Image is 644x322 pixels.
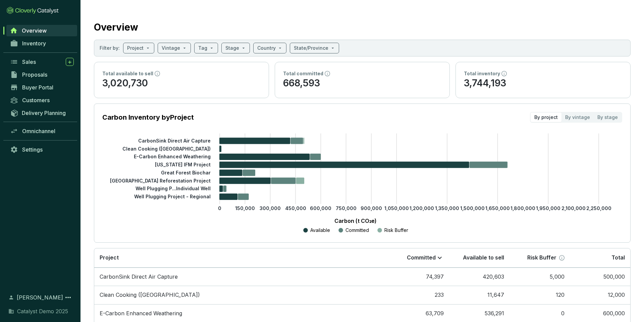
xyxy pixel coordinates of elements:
h2: Overview [94,20,138,34]
p: Total inventory [464,70,500,77]
tspan: 1,650,000 [485,205,510,211]
span: Inventory [22,40,46,47]
tspan: Well Plugging P...Individual Well [136,186,211,191]
p: Total committed [283,70,323,77]
tspan: Well Plugging Project - Regional [134,194,211,199]
tspan: [US_STATE] IFM Project [155,162,211,167]
td: 420,603 [449,268,509,286]
tspan: 2,250,000 [586,205,611,211]
tspan: 900,000 [361,205,382,211]
span: Customers [22,97,50,104]
a: Omnichannel [7,125,77,137]
td: 120 [509,286,570,304]
td: Clean Cooking (Zambia) [94,286,389,304]
tspan: Great Forest Biochar [161,170,211,175]
tspan: [GEOGRAPHIC_DATA] Reforestation Project [110,177,211,183]
p: Carbon Inventory by Project [102,113,194,122]
tspan: E-Carbon Enhanced Weathering [134,154,211,159]
tspan: CarbonSink Direct Air Capture [138,138,211,144]
tspan: 750,000 [336,205,357,211]
a: Customers [7,94,77,106]
p: Total available to sell [102,70,153,77]
span: Overview [22,27,47,34]
tspan: 450,000 [285,205,306,211]
td: CarbonSink Direct Air Capture [94,268,389,286]
a: Delivery Planning [7,107,77,118]
a: Overview [6,25,77,36]
td: 74,397 [389,268,449,286]
div: segmented control [530,112,622,123]
tspan: 1,200,000 [410,205,434,211]
td: 233 [389,286,449,304]
span: [PERSON_NAME] [17,293,63,301]
div: By vintage [561,113,594,122]
a: Settings [7,144,77,155]
p: Carbon (t CO₂e) [112,217,599,225]
td: 12,000 [570,286,630,304]
div: By stage [594,113,622,122]
th: Available to sell [449,248,509,268]
tspan: 1,500,000 [460,205,485,211]
span: Buyer Portal [22,84,53,91]
th: Project [94,248,389,268]
p: 668,593 [283,77,441,90]
span: Delivery Planning [22,110,66,116]
p: Risk Buffer [384,227,408,234]
tspan: 150,000 [235,205,255,211]
span: Catalyst Demo 2025 [17,307,68,315]
a: Sales [7,56,77,68]
p: 3,744,193 [464,77,622,90]
tspan: 1,950,000 [536,205,560,211]
p: Committed [345,227,369,234]
p: Risk Buffer [527,254,556,261]
td: 11,647 [449,286,509,304]
tspan: 1,350,000 [435,205,459,211]
span: Settings [22,146,43,153]
span: Proposals [22,71,47,78]
th: Total [570,248,630,268]
tspan: 1,050,000 [384,205,409,211]
span: Sales [22,58,36,65]
div: By project [531,113,561,122]
tspan: 1,800,000 [511,205,535,211]
p: Available [310,227,330,234]
span: Omnichannel [22,128,55,134]
tspan: Clean Cooking ([GEOGRAPHIC_DATA]) [122,146,211,151]
a: Inventory [7,38,77,49]
a: Buyer Portal [7,82,77,93]
p: Committed [407,254,436,261]
td: 5,000 [509,268,570,286]
tspan: 2,100,000 [561,205,586,211]
tspan: 300,000 [260,205,281,211]
a: Proposals [7,69,77,80]
p: 3,020,730 [102,77,261,90]
tspan: 600,000 [310,205,331,211]
p: Filter by: [100,45,120,51]
tspan: 0 [218,205,221,211]
td: 500,000 [570,268,630,286]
